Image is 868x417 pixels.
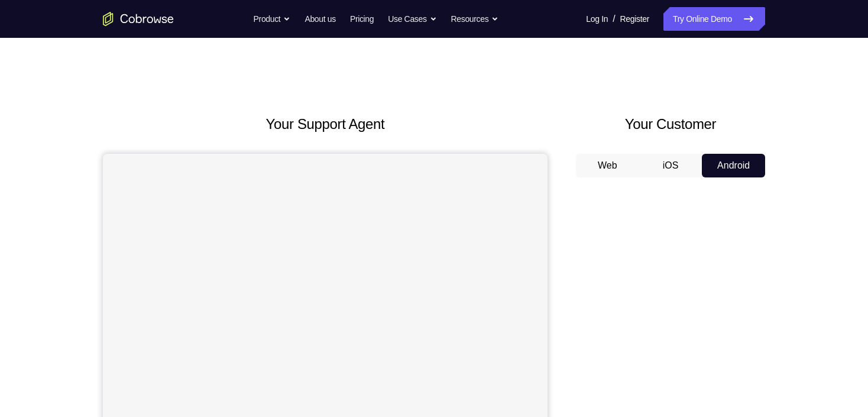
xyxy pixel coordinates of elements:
button: Android [702,154,765,177]
h2: Your Customer [576,114,765,135]
button: Use Cases [388,7,436,31]
button: Web [576,154,639,177]
a: Register [620,7,649,31]
button: Product [254,7,291,31]
a: Try Online Demo [663,7,765,31]
a: Pricing [350,7,374,31]
span: / [613,12,615,26]
button: iOS [639,154,702,177]
h2: Your Support Agent [103,114,548,135]
a: Log In [586,7,608,31]
a: About us [305,7,335,31]
button: Resources [451,7,499,31]
a: Go to the home page [103,12,174,26]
